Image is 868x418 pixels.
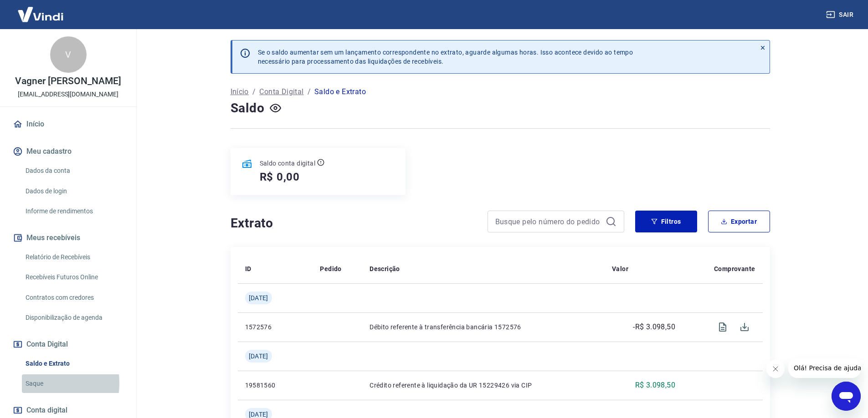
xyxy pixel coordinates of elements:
[633,322,675,332] p: -R$ 3.098,50
[249,293,268,302] span: [DATE]
[22,268,125,287] a: Recebíveis Futuros Online
[22,288,125,307] a: Contratos com credores
[370,264,400,273] p: Descrição
[259,86,303,97] a: Conta Digital
[22,202,125,221] a: Informe de rendimentos
[18,90,118,99] p: [EMAIL_ADDRESS][DOMAIN_NAME]
[11,334,125,354] button: Conta Digital
[766,360,785,378] iframe: Fechar mensagem
[22,182,125,201] a: Dados de login
[15,76,121,86] p: Vagner [PERSON_NAME]
[635,380,675,391] p: R$ 3.098,50
[249,352,268,361] span: [DATE]
[231,214,477,232] h4: Extrato
[824,6,857,23] button: Sair
[11,0,70,28] img: Vindi
[252,86,256,97] p: /
[11,141,125,161] button: Meu cadastro
[245,381,306,390] p: 19581560
[788,358,861,378] iframe: Mensagem da empresa
[714,264,755,273] p: Comprovante
[5,6,77,14] span: Olá! Precisa de ajuda?
[308,86,311,97] p: /
[612,264,628,273] p: Valor
[370,322,597,332] p: Débito referente à transferência bancária 1572576
[22,354,125,373] a: Saldo e Extrato
[231,99,265,117] h4: Saldo
[260,159,316,168] p: Saldo conta digital
[245,264,252,273] p: ID
[314,86,366,97] p: Saldo e Extrato
[11,114,125,134] a: Início
[320,264,341,273] p: Pedido
[22,374,125,393] a: Saque
[11,228,125,248] button: Meus recebíveis
[22,161,125,180] a: Dados da conta
[22,308,125,327] a: Disponibilização de agenda
[832,382,861,411] iframe: Botão para abrir a janela de mensagens
[708,211,770,232] button: Exportar
[712,316,734,338] span: Visualizar
[260,170,300,184] h5: R$ 0,00
[370,381,597,390] p: Crédito referente à liquidação da UR 15229426 via CIP
[22,248,125,267] a: Relatório de Recebíveis
[245,322,306,332] p: 1572576
[734,316,755,338] span: Download
[231,86,249,97] a: Início
[635,211,697,232] button: Filtros
[26,404,67,417] span: Conta digital
[258,48,633,66] p: Se o saldo aumentar sem um lançamento correspondente no extrato, aguarde algumas horas. Isso acon...
[495,215,602,228] input: Busque pelo número do pedido
[50,36,87,73] div: V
